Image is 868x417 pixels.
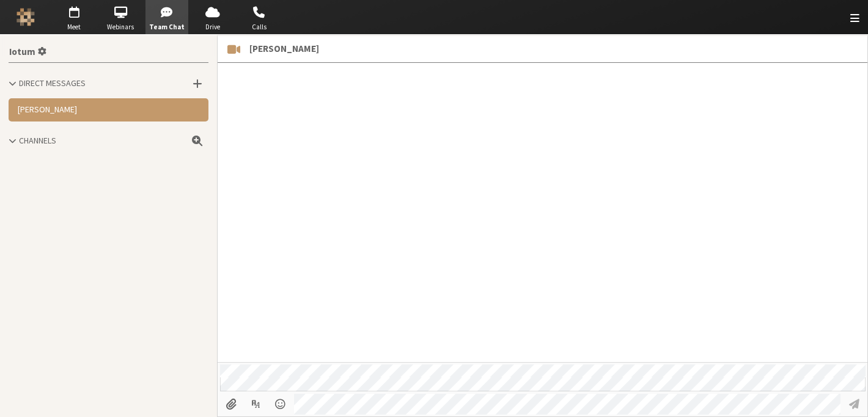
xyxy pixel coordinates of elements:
span: Meet [53,22,95,32]
span: Direct Messages [19,78,86,89]
button: Open menu [270,394,292,415]
button: Settings [4,39,51,62]
span: Channels [19,135,56,146]
span: Webinars [99,22,142,32]
button: [PERSON_NAME] [9,98,208,121]
button: Start a meeting [221,35,246,62]
span: Team Chat [145,22,188,32]
span: Iotum [9,47,35,57]
span: Drive [191,22,234,32]
span: Calls [238,22,281,32]
button: Send message [843,394,866,415]
img: Iotum [17,8,35,26]
span: [PERSON_NAME] [249,42,319,56]
button: Show formatting [245,394,267,415]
